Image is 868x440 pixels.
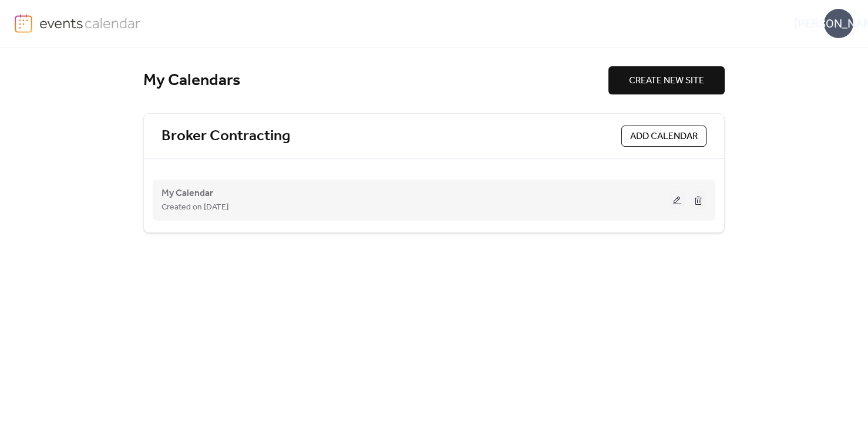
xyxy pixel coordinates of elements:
button: CREATE NEW SITE [608,66,725,94]
img: logo [15,14,32,33]
img: logo-type [39,14,141,32]
div: My Calendars [143,70,608,91]
span: Created on [DATE] [162,201,228,215]
a: My Calendar [162,190,213,197]
button: ADD CALENDAR [621,126,706,147]
a: Broker Contracting [162,127,290,146]
span: ADD CALENDAR [630,130,698,144]
span: My Calendar [162,187,213,201]
span: CREATE NEW SITE [629,74,704,88]
div: [PERSON_NAME] [824,9,853,38]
